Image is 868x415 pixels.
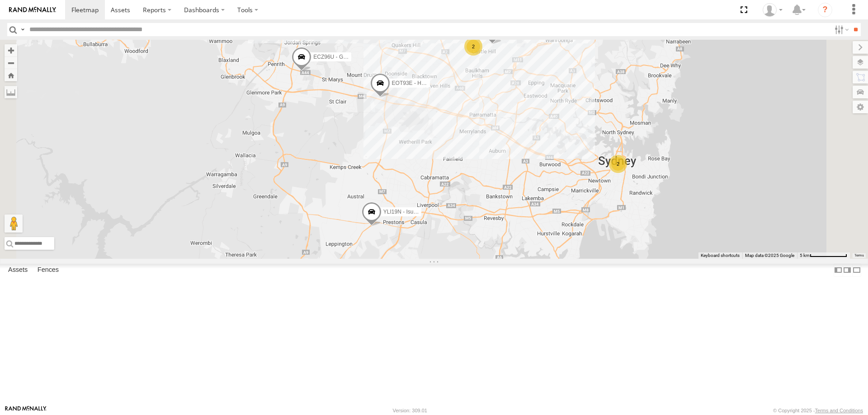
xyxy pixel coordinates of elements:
div: Version: 309.01 [393,408,427,413]
div: 2 [464,37,482,56]
button: Keyboard shortcuts [701,252,740,259]
label: Dock Summary Table to the Left [834,264,843,277]
img: rand-logo.svg [9,7,56,13]
label: Dock Summary Table to the Right [843,264,852,277]
button: Zoom out [5,56,17,69]
a: Terms (opens in new tab) [854,254,864,257]
label: Fences [33,264,63,276]
span: EOT93E - HiAce [392,80,432,86]
label: Map Settings [853,101,868,113]
span: YLI19N - Isuzu DMAX [383,209,436,215]
a: Terms and Conditions [815,408,863,413]
span: ECZ96U - Great Wall [313,54,364,60]
button: Drag Pegman onto the map to open Street View [5,214,23,233]
div: © Copyright 2025 - [773,408,863,413]
label: Measure [5,86,17,98]
button: Zoom Home [5,69,17,81]
button: Map Scale: 5 km per 79 pixels [797,252,850,259]
div: 2 [609,155,627,173]
i: ? [818,3,832,17]
a: Visit our Website [5,406,47,415]
label: Search Filter Options [831,23,850,36]
span: Map data ©2025 Google [745,253,794,258]
div: Tom Tozer [759,3,786,17]
button: Zoom in [5,44,17,56]
span: 5 km [800,253,810,258]
label: Search Query [19,23,26,36]
label: Assets [4,264,32,276]
label: Hide Summary Table [852,264,861,277]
